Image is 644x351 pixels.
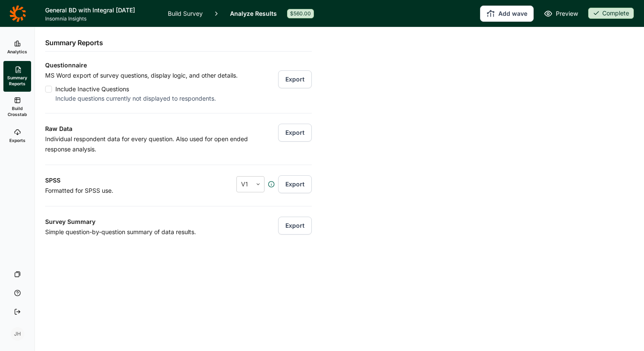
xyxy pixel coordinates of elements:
[588,8,634,19] div: Complete
[278,217,312,235] button: Export
[45,15,158,22] span: Insomnia Insights
[45,175,191,186] h3: SPSS
[544,9,578,19] a: Preview
[55,94,238,103] div: Include questions currently not displayed to respondents.
[45,124,249,134] h3: Raw Data
[45,134,249,154] p: Individual respondent data for every question. Also used for open ended response analysis.
[7,75,28,87] span: Summary Reports
[480,6,534,22] button: Add wave
[55,84,238,94] div: Include Inactive Questions
[7,105,28,117] span: Build Crosstab
[45,60,312,70] h3: Questionnaire
[45,5,158,15] h1: General BD with Integral [DATE]
[45,70,238,81] p: MS Word export of survey questions, display logic, and other details.
[45,186,191,196] p: Formatted for SPSS use.
[45,227,259,237] p: Simple question-by-question summary of data results.
[45,217,259,227] h3: Survey Summary
[3,61,31,92] a: Summary Reports
[3,122,31,150] a: Exports
[3,34,31,61] a: Analytics
[556,9,578,19] span: Preview
[278,175,312,193] button: Export
[11,327,24,341] div: JH
[287,9,314,18] div: $560.00
[588,8,634,20] button: Complete
[278,70,312,88] button: Export
[45,38,103,48] h2: Summary Reports
[278,124,312,142] button: Export
[9,137,26,143] span: Exports
[3,92,31,122] a: Build Crosstab
[7,49,27,55] span: Analytics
